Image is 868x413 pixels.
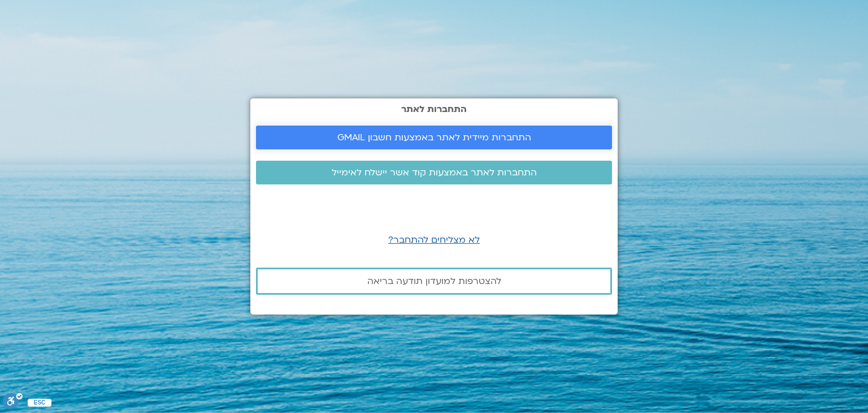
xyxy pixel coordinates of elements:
[256,268,612,295] a: להצטרפות למועדון תודעה בריאה
[332,167,537,178] span: התחברות לאתר באמצעות קוד אשר יישלח לאימייל
[337,132,531,143] span: התחברות מיידית לאתר באמצעות חשבון GMAIL
[388,234,480,246] a: לא מצליחים להתחבר?
[256,126,612,149] a: התחברות מיידית לאתר באמצעות חשבון GMAIL
[256,161,612,184] a: התחברות לאתר באמצעות קוד אשר יישלח לאימייל
[256,104,612,114] h2: התחברות לאתר
[367,276,501,286] span: להצטרפות למועדון תודעה בריאה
